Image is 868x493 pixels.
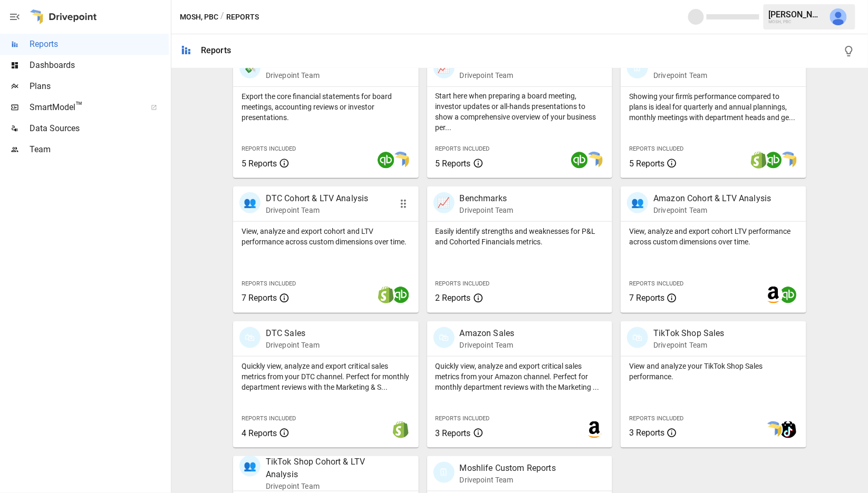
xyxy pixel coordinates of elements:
p: Moshlife Custom Reports [460,462,556,475]
div: 🛍 [627,327,648,348]
span: Dashboards [30,59,169,72]
img: smart model [586,152,603,169]
div: 👥 [627,192,648,213]
span: 3 Reports [436,428,471,438]
p: DTC Cohort & LTV Analysis [266,192,369,205]
p: TikTok Shop Cohort & LTV Analysis [266,456,383,481]
span: 7 Reports [629,293,664,303]
img: smart model [392,152,409,169]
span: Reports Included [242,280,296,287]
img: quickbooks [392,287,409,303]
span: Reports Included [242,145,296,152]
span: Reports Included [436,415,490,422]
img: shopify [378,287,394,303]
p: Benchmarks [460,192,514,205]
p: Drivepoint Team [266,70,346,81]
span: ™ [75,100,83,113]
p: Drivepoint Team [266,481,383,491]
p: Drivepoint Team [266,205,369,215]
img: shopify [750,152,767,169]
p: Easily identify strengths and weaknesses for P&L and Cohorted Financials metrics. [436,226,604,247]
p: Drivepoint Team [460,70,522,81]
div: 👥 [239,192,261,213]
span: Reports Included [436,280,490,287]
img: tiktok [780,421,797,438]
p: View and analyze your TikTok Shop Sales performance. [629,361,798,382]
span: Reports Included [436,145,490,152]
span: 2 Reports [436,293,471,303]
img: quickbooks [780,287,797,303]
p: View, analyze and export cohort LTV performance across custom dimensions over time. [629,226,798,247]
p: Export the core financial statements for board meetings, accounting reviews or investor presentat... [242,91,410,123]
span: 5 Reports [436,159,471,169]
img: smart model [765,421,782,438]
span: 7 Reports [242,293,277,303]
p: Showing your firm's performance compared to plans is ideal for quarterly and annual plannings, mo... [629,91,798,123]
div: / [220,11,224,24]
div: Reports [201,45,231,55]
img: Jeff Gamsey [830,8,847,25]
span: Reports Included [242,415,296,422]
div: 🗓 [433,462,455,483]
div: 👥 [239,456,261,477]
img: quickbooks [765,152,782,169]
span: SmartModel [30,101,139,114]
span: 4 Reports [242,428,277,438]
span: 3 Reports [629,428,664,438]
p: DTC Sales [266,327,320,340]
span: Data Sources [30,122,169,135]
button: Jeff Gamsey [824,2,853,32]
span: Team [30,143,169,156]
img: smart model [780,152,797,169]
span: Reports Included [629,280,683,287]
p: Start here when preparing a board meeting, investor updates or all-hands presentations to show a ... [436,91,604,133]
div: [PERSON_NAME] [769,9,824,19]
p: Drivepoint Team [460,205,514,215]
p: Quickly view, analyze and export critical sales metrics from your Amazon channel. Perfect for mon... [436,361,604,392]
span: Reports [30,38,169,51]
p: Amazon Sales [460,327,515,340]
span: 5 Reports [629,159,664,169]
p: Drivepoint Team [653,70,720,81]
div: 🛍 [433,327,455,348]
img: shopify [392,421,409,438]
div: 📈 [433,192,455,213]
img: quickbooks [571,152,588,169]
img: quickbooks [378,152,394,169]
p: TikTok Shop Sales [653,327,725,340]
span: Reports Included [629,415,683,422]
p: Amazon Cohort & LTV Analysis [653,192,771,205]
span: Reports Included [629,145,683,152]
p: Drivepoint Team [460,340,515,350]
p: Drivepoint Team [266,340,320,350]
div: 🛍 [239,327,261,348]
p: Drivepoint Team [460,475,556,485]
p: Drivepoint Team [653,205,771,215]
span: Plans [30,80,169,93]
div: MOSH, PBC [769,19,824,24]
p: View, analyze and export cohort and LTV performance across custom dimensions over time. [242,226,410,247]
p: Quickly view, analyze and export critical sales metrics from your DTC channel. Perfect for monthl... [242,361,410,392]
span: 5 Reports [242,159,277,169]
p: Drivepoint Team [653,340,725,350]
img: amazon [586,421,603,438]
img: amazon [765,287,782,303]
button: MOSH, PBC [180,11,218,24]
